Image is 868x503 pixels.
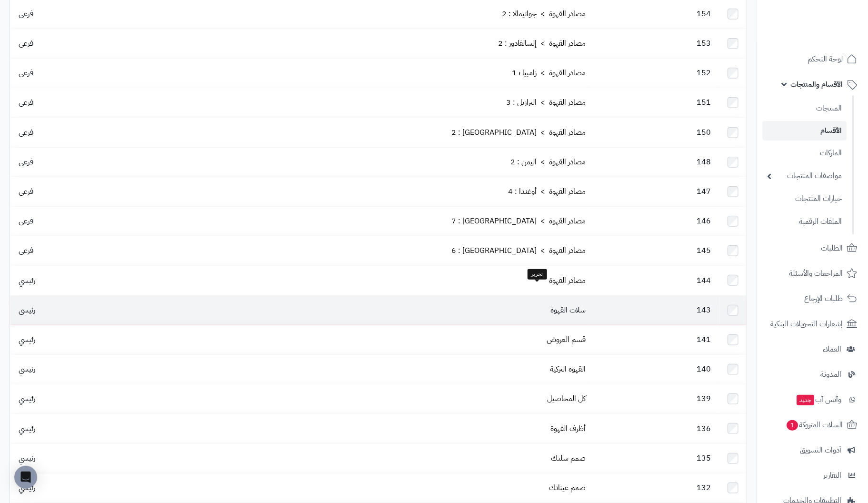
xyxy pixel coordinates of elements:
[823,342,841,356] span: العملاء
[692,67,716,79] span: 152
[692,363,716,375] span: 140
[550,304,586,316] a: سلات القهوة
[692,245,716,256] span: 145
[528,269,547,280] div: تحرير
[762,237,862,260] a: الطلبات
[14,482,40,493] span: رئيسي
[14,67,38,79] span: فرعى
[797,395,814,405] span: جديد
[14,97,38,108] span: فرعى
[451,215,586,227] a: مصادر القهوة > [GEOGRAPHIC_DATA] : 7
[821,241,843,255] span: الطلبات
[692,275,716,286] span: 144
[692,156,716,168] span: 148
[692,482,716,493] span: 132
[14,215,38,227] span: فرعى
[762,439,862,462] a: أدوات التسويق
[820,368,841,381] span: المدونة
[14,275,40,286] span: رئيسي
[692,8,716,20] span: 154
[762,464,862,487] a: التقارير
[692,127,716,138] span: 150
[762,287,862,310] a: طلبات الإرجاع
[692,186,716,197] span: 147
[762,262,862,285] a: المراجعات والأسئلة
[14,8,38,20] span: فرعى
[508,186,586,197] a: مصادر القهوة > أوغندا : 4
[549,275,586,286] a: مصادر القهوة
[14,186,38,197] span: فرعى
[502,8,586,20] a: مصادر القهوة > جواتيمالا : 2
[14,127,38,138] span: فرعى
[551,453,586,464] a: صمم سلتك
[762,143,847,163] a: الماركات
[796,393,841,406] span: وآتس آب
[550,363,586,375] a: القهوة التركية
[790,78,843,91] span: الأقسام والمنتجات
[692,334,716,345] span: 141
[549,482,586,493] a: صمم عيناتك
[804,292,843,305] span: طلبات الإرجاع
[762,189,847,209] a: خيارات المنتجات
[692,423,716,434] span: 136
[770,317,843,331] span: إشعارات التحويلات البنكية
[823,469,841,482] span: التقارير
[692,393,716,404] span: 139
[14,393,40,404] span: رئيسي
[762,388,862,411] a: وآتس آبجديد
[692,215,716,227] span: 146
[786,418,843,432] span: السلات المتروكة
[692,38,716,49] span: 153
[510,156,586,168] a: مصادر القهوة > اليمن : 2
[550,423,586,434] a: أظرف القهوة
[787,420,798,431] span: 1
[498,38,586,49] a: مصادر القهوة > إلسالفادور : 2
[692,97,716,108] span: 151
[547,393,586,404] a: كل المحاصيل
[762,48,862,70] a: لوحة التحكم
[808,52,843,66] span: لوحة التحكم
[14,363,40,375] span: رئيسي
[762,338,862,361] a: العملاء
[762,98,847,119] a: المنتجات
[762,363,862,386] a: المدونة
[14,38,38,49] span: فرعى
[451,127,586,138] a: مصادر القهوة > [GEOGRAPHIC_DATA] : 2
[762,312,862,335] a: إشعارات التحويلات البنكية
[14,423,40,434] span: رئيسي
[547,334,586,345] a: قسم العروض
[762,121,847,141] a: الأقسام
[14,304,40,316] span: رئيسي
[762,211,847,232] a: الملفات الرقمية
[14,334,40,345] span: رئيسي
[512,67,586,79] a: مصادر القهوة > زامبيا ؛ 1
[14,466,37,489] div: Open Intercom Messenger
[762,166,847,186] a: مواصفات المنتجات
[800,443,841,457] span: أدوات التسويق
[451,245,586,256] a: مصادر القهوة > [GEOGRAPHIC_DATA] : 6
[14,156,38,168] span: فرعى
[692,453,716,464] span: 135
[692,304,716,316] span: 143
[506,97,586,108] a: مصادر القهوة > البرازيل : 3
[14,453,40,464] span: رئيسي
[762,413,862,436] a: السلات المتروكة1
[789,267,843,280] span: المراجعات والأسئلة
[14,245,38,256] span: فرعى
